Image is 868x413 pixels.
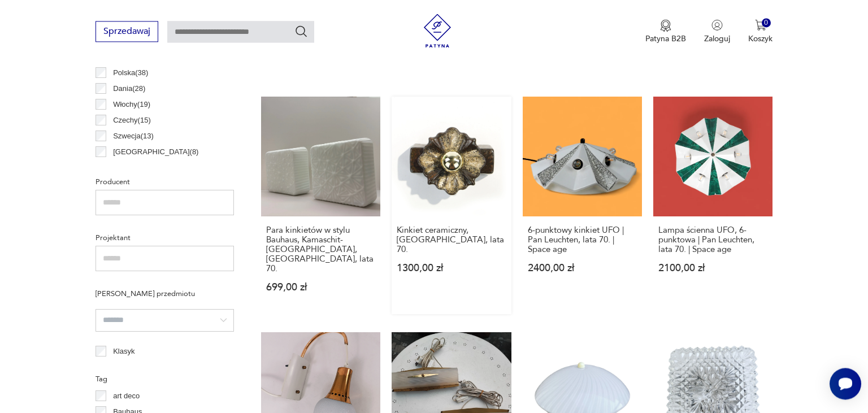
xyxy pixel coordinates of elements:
p: [GEOGRAPHIC_DATA] ( 6 ) [113,162,198,174]
p: Projektant [96,232,234,244]
a: Para kinkietów w stylu Bauhaus, Kamaschit-Silistra, Niemcy, lata 70.Para kinkietów w stylu Bauhau... [261,97,380,314]
p: 699,00 zł [266,282,375,292]
button: Patyna B2B [645,19,686,44]
p: Polska ( 38 ) [113,67,148,79]
p: 2400,00 zł [528,263,637,273]
a: Ikona medaluPatyna B2B [645,19,686,44]
p: [GEOGRAPHIC_DATA] ( 8 ) [113,146,198,158]
a: Lampa ścienna UFO, 6-punktowa | Pan Leuchten, lata 70. | Space ageLampa ścienna UFO, 6-punktowa |... [653,97,772,314]
h3: Kinkiet ceramiczny, [GEOGRAPHIC_DATA], lata 70. [397,225,506,254]
img: Ikona koszyka [755,19,766,31]
img: Ikona medalu [660,19,671,32]
img: Ikonka użytkownika [711,19,723,31]
img: Patyna - sklep z meblami i dekoracjami vintage [420,14,454,47]
button: Szukaj [294,24,308,38]
div: 0 [762,18,771,28]
iframe: Smartsupp widget button [830,368,861,399]
p: Zaloguj [704,33,730,44]
p: Włochy ( 19 ) [113,98,150,111]
p: Patyna B2B [645,33,686,44]
p: [PERSON_NAME] przedmiotu [96,288,234,300]
button: Sprzedawaj [96,21,158,42]
h3: Para kinkietów w stylu Bauhaus, Kamaschit-[GEOGRAPHIC_DATA], [GEOGRAPHIC_DATA], lata 70. [266,225,375,273]
p: Koszyk [748,33,772,44]
p: Dania ( 28 ) [113,82,145,95]
button: Zaloguj [704,19,730,44]
p: Tag [96,373,234,385]
p: 1300,00 zł [397,263,506,273]
a: Sprzedawaj [96,28,158,36]
a: Kinkiet ceramiczny, Niemcy, lata 70.Kinkiet ceramiczny, [GEOGRAPHIC_DATA], lata 70.1300,00 zł [392,97,511,314]
p: Klasyk [113,345,134,358]
h3: 6-punktowy kinkiet UFO | Pan Leuchten, lata 70. | Space age [528,225,637,254]
p: 2100,00 zł [658,263,767,273]
p: Producent [96,176,234,188]
p: art deco [113,390,140,402]
button: 0Koszyk [748,19,772,44]
p: Szwecja ( 13 ) [113,130,154,142]
h3: Lampa ścienna UFO, 6-punktowa | Pan Leuchten, lata 70. | Space age [658,225,767,254]
p: Czechy ( 15 ) [113,114,151,127]
a: 6-punktowy kinkiet UFO | Pan Leuchten, lata 70. | Space age6-punktowy kinkiet UFO | Pan Leuchten,... [523,97,642,314]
